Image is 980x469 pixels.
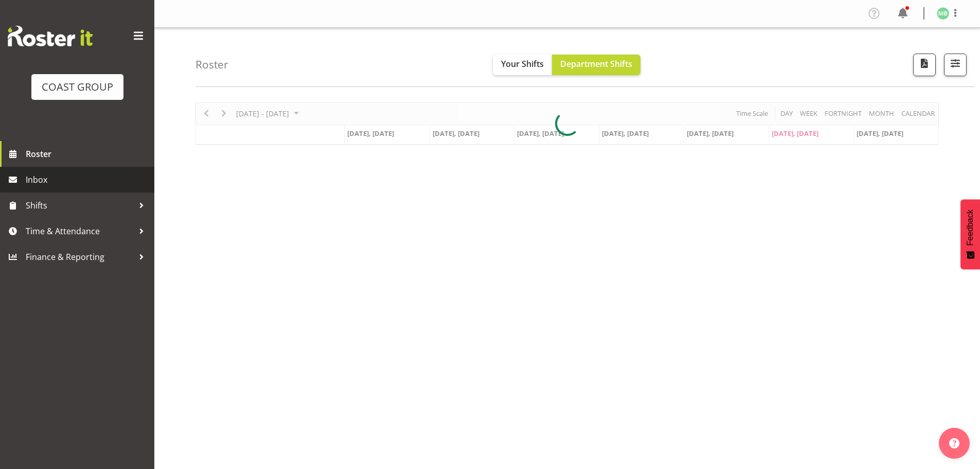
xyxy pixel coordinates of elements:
[913,54,936,76] button: Download a PDF of the roster according to the set date range.
[944,54,967,76] button: Filter Shifts
[8,26,93,46] img: Rosterit website logo
[501,58,544,70] span: Your Shifts
[26,249,134,265] span: Finance & Reporting
[26,223,134,239] span: Time & Attendance
[26,146,149,162] span: Roster
[493,55,552,75] button: Your Shifts
[26,198,134,213] span: Shifts
[949,438,959,448] img: help-xxl-2.png
[26,172,149,187] span: Inbox
[42,79,113,95] div: COAST GROUP
[937,7,949,20] img: mike-bullock1158.jpg
[960,199,980,269] button: Feedback - Show survey
[966,210,975,246] span: Feedback
[552,55,640,75] button: Department Shifts
[560,58,632,70] span: Department Shifts
[195,59,228,71] h4: Roster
